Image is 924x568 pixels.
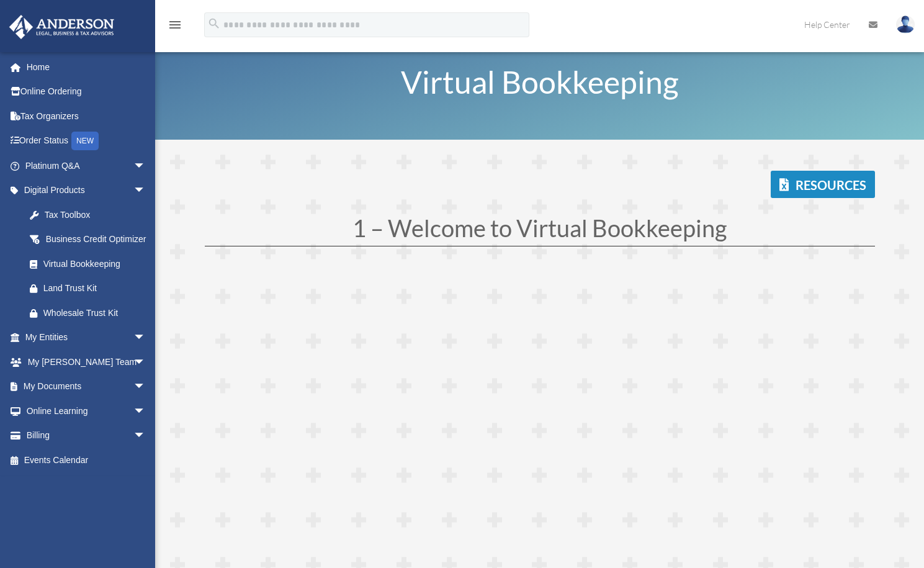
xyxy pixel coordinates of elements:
a: Home [9,55,164,79]
a: menu [168,22,182,32]
a: Events Calendar [9,448,164,472]
a: Resources [771,171,875,198]
span: Virtual Bookkeeping [401,63,679,101]
a: My [PERSON_NAME] Teamarrow_drop_down [9,349,164,374]
a: Land Trust Kit [17,276,164,301]
i: search [207,17,221,30]
a: My Entitiesarrow_drop_down [9,325,164,350]
div: Tax Toolbox [43,207,149,223]
span: arrow_drop_down [133,325,158,351]
span: arrow_drop_down [133,178,158,204]
div: Wholesale Trust Kit [43,305,149,321]
a: Tax Toolbox [17,202,164,227]
span: arrow_drop_down [133,399,158,424]
span: arrow_drop_down [133,349,158,375]
a: Online Ordering [9,79,164,104]
div: Virtual Bookkeeping [43,256,143,272]
div: Business Credit Optimizer [43,232,149,247]
img: Anderson Advisors Platinum Portal [6,15,118,39]
div: NEW [71,132,99,150]
i: menu [168,17,182,32]
a: Billingarrow_drop_down [9,423,164,448]
a: Tax Organizers [9,104,164,128]
a: Business Credit Optimizer [17,227,164,252]
a: Online Learningarrow_drop_down [9,399,164,423]
a: My Documentsarrow_drop_down [9,374,164,399]
a: Digital Productsarrow_drop_down [9,178,164,203]
a: Order StatusNEW [9,128,164,154]
a: Wholesale Trust Kit [17,300,164,325]
span: arrow_drop_down [133,423,158,449]
span: arrow_drop_down [133,374,158,400]
img: User Pic [896,16,915,34]
h1: 1 – Welcome to Virtual Bookkeeping [205,216,875,246]
a: Platinum Q&Aarrow_drop_down [9,153,164,178]
div: Land Trust Kit [43,281,149,296]
a: Virtual Bookkeeping [17,251,158,276]
span: arrow_drop_down [133,153,158,179]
